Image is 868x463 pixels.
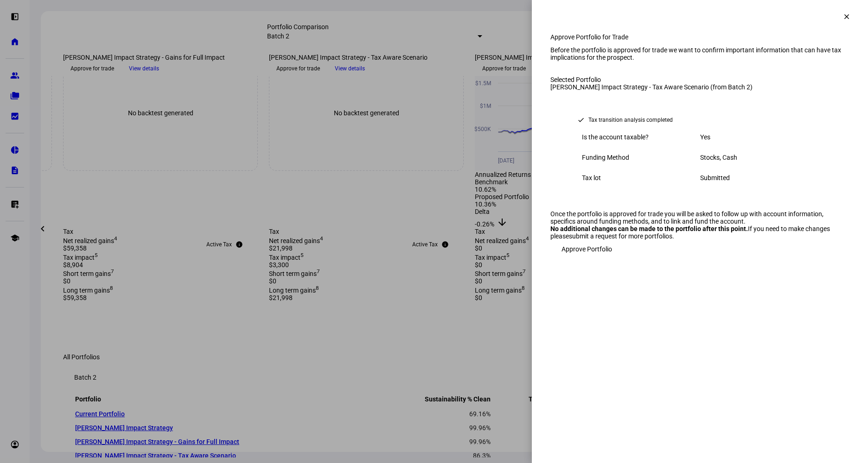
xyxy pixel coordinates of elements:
[550,83,849,91] div: [PERSON_NAME] Impact Strategy - Tax Aware Scenario (from Batch 2)
[550,33,849,41] div: Approve Portfolio for Trade
[577,116,585,124] mat-icon: check
[550,240,623,258] button: Approve Portfolio
[582,174,700,181] div: Tax lot
[550,225,748,232] strong: No additional changes can be made to the portfolio after this point.
[569,232,672,240] a: submit a request for more portfolios
[588,115,673,125] div: Tax transition analysis completed
[842,13,851,21] mat-icon: clear
[550,76,849,83] div: Selected Portfolio
[562,240,612,258] span: Approve Portfolio
[582,133,700,141] div: Is the account taxable?
[700,154,818,161] div: Stocks, Cash
[550,46,849,61] div: Before the portfolio is approved for trade we want to confirm important information that can have...
[550,225,849,240] div: If you need to make changes please .
[582,154,700,161] div: Funding Method
[700,133,818,141] div: Yes
[550,210,849,225] div: Once the portfolio is approved for trade you will be asked to follow up with account information,...
[700,174,818,181] div: Submitted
